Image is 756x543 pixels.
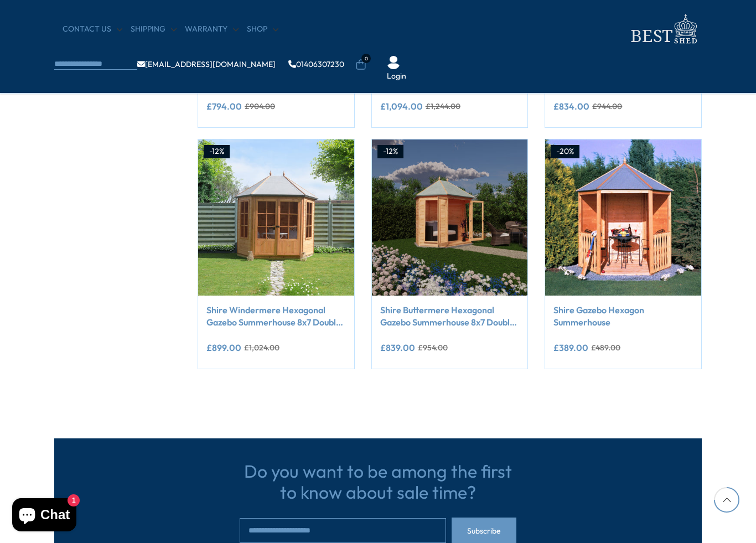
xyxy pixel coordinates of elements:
a: 01406307230 [288,60,344,68]
a: Shire Windermere Hexagonal Gazebo Summerhouse 8x7 Double doors 12mm Cladding [206,304,346,329]
ins: £389.00 [553,343,588,352]
del: £954.00 [418,344,448,351]
div: -12% [204,145,230,158]
img: logo [624,11,702,47]
img: User Icon [387,56,400,69]
a: Shire Buttermere Hexagonal Gazebo Summerhouse 8x7 Double doors 12mm Cladding [380,304,520,329]
del: £489.00 [591,344,620,351]
a: [EMAIL_ADDRESS][DOMAIN_NAME] [137,60,276,68]
h3: Do you want to be among the first to know about sale time? [240,461,516,503]
ins: £794.00 [206,102,242,111]
div: -12% [377,145,403,158]
span: 0 [361,54,371,63]
ins: £1,094.00 [380,102,423,111]
a: Login [387,71,406,82]
span: Subscribe [467,527,501,535]
a: Warranty [185,24,239,35]
a: Shop [247,24,278,35]
a: Shipping [131,24,177,35]
del: £944.00 [592,102,622,110]
a: Shire Gazebo Hexagon Summerhouse [553,304,693,329]
del: £1,024.00 [244,344,279,351]
del: £1,244.00 [426,102,460,110]
ins: £899.00 [206,343,241,352]
ins: £839.00 [380,343,415,352]
div: -20% [551,145,579,158]
inbox-online-store-chat: Shopify online store chat [9,498,80,534]
a: CONTACT US [63,24,122,35]
a: 0 [355,59,366,70]
img: Shire Gazebo Hexagon Summerhouse - Best Shed [545,139,701,296]
del: £904.00 [245,102,275,110]
ins: £834.00 [553,102,589,111]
